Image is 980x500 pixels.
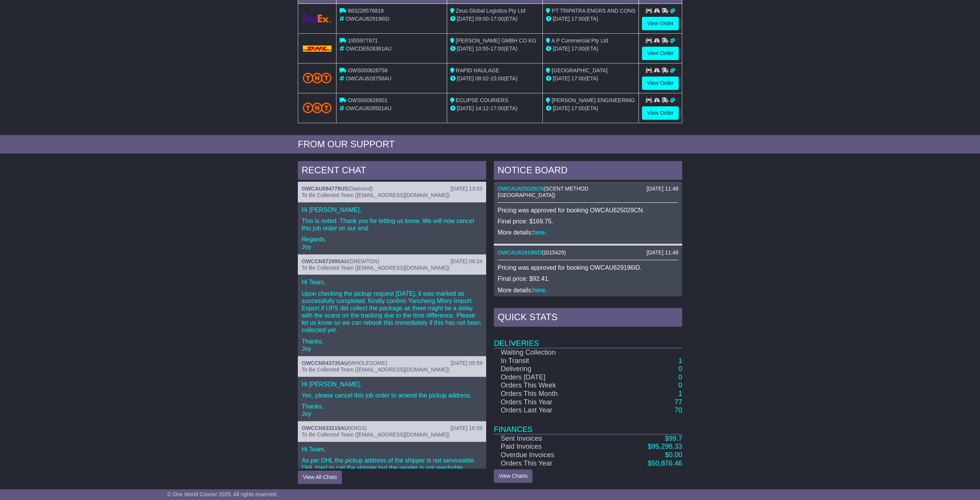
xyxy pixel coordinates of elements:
[303,15,332,23] img: GetCarrierServiceLogo
[642,47,679,60] a: View Order
[494,161,682,182] div: NOTICE BOARD
[490,46,504,52] span: 17:00
[302,192,449,198] span: To Be Collected Team ([EMAIL_ADDRESS][DOMAIN_NAME])
[302,425,482,432] div: ( )
[167,491,278,497] span: © One World Courier 2025. All rights reserved.
[546,104,635,112] div: (ETA)
[494,390,608,398] td: Orders This Month
[647,186,678,192] div: [DATE] 11:48
[302,186,482,192] div: ( )
[494,443,608,451] td: Paid Invoices
[302,392,482,399] p: Yes, please cancel this job order to amend the pickup address.
[678,373,682,381] a: 0
[350,186,371,192] span: Diamond
[494,398,608,407] td: Orders This Year
[302,360,348,366] a: OWCCN543735AU
[498,275,678,282] p: Final price: $92.41.
[348,97,388,103] span: OWS000626501
[678,390,682,397] a: 1
[490,105,504,111] span: 17:00
[546,75,635,83] div: (ETA)
[675,398,682,406] a: 77
[346,16,389,22] span: OWCAU629196ID
[303,73,332,83] img: TNT_Domestic.png
[350,360,385,366] span: WHOLESOME
[494,357,608,365] td: In Transit
[302,381,482,388] p: Hi [PERSON_NAME],
[498,229,678,236] p: More details: .
[302,279,482,286] p: Hi Team,
[350,258,377,264] span: DREWTON
[348,37,378,44] span: 1955977671
[494,406,608,415] td: Orders Last Year
[652,459,682,467] span: 50,876.46
[571,75,585,81] span: 17:00
[494,348,608,357] td: Waiting Collection
[553,46,570,52] span: [DATE]
[451,186,482,192] div: [DATE] 13:03
[348,67,388,73] span: OWS000628758
[494,434,608,443] td: Sent Invoices
[302,360,482,366] div: ( )
[642,77,679,90] a: View Order
[533,229,545,236] a: here
[546,45,635,53] div: (ETA)
[665,435,682,442] a: $99.7
[456,8,525,14] span: Zeus Global Logistics Pty Ltd
[552,67,608,73] span: [GEOGRAPHIC_DATA]
[494,469,532,483] a: View Charts
[494,381,608,390] td: Orders This Week
[571,105,585,111] span: 17:00
[302,290,482,334] p: Upon checking the pickup request [DATE], it was marked as successfully completed. Kindly confirm ...
[498,207,678,214] p: Pricing was approved for booking OWCAU625029CN.
[456,67,500,73] span: RAPID HAULAGE
[302,432,449,438] span: To Be Collected Team ([EMAIL_ADDRESS][DOMAIN_NAME])
[456,97,508,103] span: ECLIPSE COURIERS
[302,425,348,431] a: OWCCN533219AU
[647,249,678,256] div: [DATE] 11:48
[678,365,682,373] a: 0
[552,97,635,103] span: [PERSON_NAME] ENGINEERING
[302,265,449,271] span: To Be Collected Team ([EMAIL_ADDRESS][DOMAIN_NAME])
[451,360,482,366] div: [DATE] 09:59
[494,329,682,348] td: Deliveries
[571,16,585,22] span: 17:00
[475,16,489,22] span: 09:00
[533,287,545,293] a: here
[498,264,678,271] p: Pricing was approved for booking OWCAU629196ID.
[348,8,384,14] span: 883228576818
[475,75,489,81] span: 08:02
[302,258,482,265] div: ( )
[498,186,678,199] div: ( )
[456,37,536,44] span: [PERSON_NAME] GMBH CO KG
[302,338,482,352] p: Thanks, Joy
[642,17,679,30] a: View Order
[302,236,482,250] p: Regards, Joy
[553,16,570,22] span: [DATE]
[642,106,679,120] a: View Order
[302,446,482,453] p: Hi Team,
[450,75,540,83] div: - (ETA)
[346,46,392,52] span: OWCDE628361AU
[450,104,540,112] div: - (ETA)
[552,8,635,14] span: PT TRIPATRA ENGRS AND CONS
[298,471,342,484] button: View All Chats
[494,365,608,373] td: Delivering
[678,381,682,389] a: 0
[498,249,678,256] div: ( )
[346,105,392,111] span: OWCAU626501AU
[451,425,482,432] div: [DATE] 16:55
[303,46,332,52] img: DHL.png
[543,249,564,256] span: 2015429
[450,45,540,53] div: - (ETA)
[475,46,489,52] span: 10:55
[648,459,682,467] a: $50,876.46
[571,46,585,52] span: 17:00
[494,373,608,382] td: Orders [DATE]
[350,425,365,431] span: KRGS
[298,161,486,182] div: RECENT CHAT
[652,443,682,450] span: 95,298.33
[490,16,504,22] span: 17:00
[457,16,474,22] span: [DATE]
[669,451,682,459] span: 0.00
